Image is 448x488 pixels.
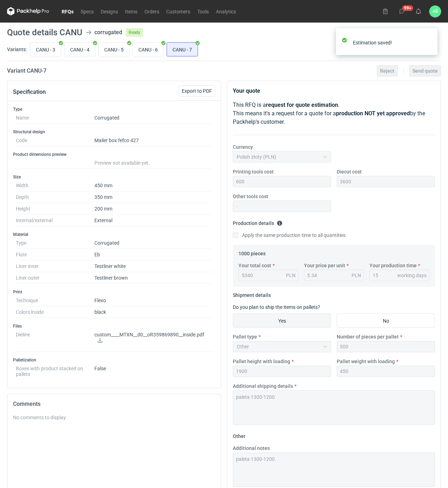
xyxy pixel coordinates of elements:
[13,152,215,157] h3: Product dimensions preview
[179,85,215,97] button: Export to PDF
[94,261,212,272] dd: Testliner white
[212,7,239,16] a: Analytics
[233,452,435,487] textarea: paleta 1300-1200
[369,262,417,269] label: Your production time
[16,112,94,124] dt: Name
[233,144,253,151] label: Currency
[427,39,432,46] button: close
[238,262,271,269] label: Your total cost
[233,383,293,390] label: Additional shipping details
[94,295,212,306] dd: Flexo
[396,6,407,17] button: 99+
[337,358,395,365] label: Pallet weight with loading
[429,6,441,17] button: AŚ
[94,249,212,261] dd: Eb
[13,232,215,237] h3: Material
[13,414,215,421] div: No comments to display
[16,261,94,272] dt: Liner inner
[94,203,212,215] dd: 200 mm
[126,28,143,37] span: Ready
[13,174,215,180] h3: Size
[353,39,427,46] div: Estimation saved!
[233,304,320,310] label: Do you plan to ship the items on pallets?
[16,249,94,261] dt: Flute
[7,46,27,53] label: Variants:
[13,323,215,329] h3: Files
[13,289,215,295] h3: Print
[98,42,130,56] label: CANU - 5
[380,68,394,73] span: Reject
[337,333,399,340] label: Number of pieces per pallet
[97,7,122,16] a: Designs
[233,232,346,239] label: Apply the same production time to all quantities
[16,135,94,146] dt: Code
[194,7,212,16] a: Tools
[7,7,49,16] svg: Packhelp Pro
[13,106,215,112] h3: Type
[16,272,94,284] dt: Liner outer
[266,102,338,108] strong: request for quote estimation
[233,168,274,175] label: Printing tools cost
[77,7,97,16] a: Specs
[377,65,398,77] button: Reject
[233,333,257,340] label: Pallet type
[286,272,295,279] div: PLN
[94,363,212,377] dd: False
[16,180,94,191] dt: Width
[233,358,290,365] label: Pallet height with loading
[7,28,82,37] h1: Quote details CANU
[337,168,362,175] label: Diecut cost
[16,191,94,203] dt: Depth
[16,215,94,226] dt: Internal/external
[16,329,94,352] dt: Dieline
[233,87,260,94] strong: Your quote
[304,262,345,269] label: Your price per unit
[182,89,212,93] span: Export to PDF
[58,7,77,16] a: RFQs
[233,218,282,226] legend: Production details
[94,112,212,124] dd: Corrugated
[141,7,163,16] a: Orders
[167,42,198,56] label: CANU - 7
[233,445,270,452] label: Additional notes
[94,191,212,203] dd: 350 mm
[397,272,427,279] div: working days
[94,180,212,191] dd: 450 mm
[233,193,268,200] label: Other tools cost
[94,135,212,146] dd: Mailer box fefco 427
[94,306,212,318] dd: black
[163,7,194,16] a: Customers
[233,101,435,126] p: This RFQ is a . This means it's a request for a quote for a by the Packhelp's customer.
[122,7,141,16] a: Items
[238,248,266,256] legend: 1000 pieces
[13,84,46,100] button: Specification
[94,28,122,37] div: corrugated
[94,237,212,249] dd: Corrugated
[64,42,95,56] label: CANU - 4
[16,363,94,377] dt: Boxes with product stacked on pallets
[94,215,212,226] dd: External
[13,357,215,363] h3: Palletization
[429,6,441,17] div: Adrian Świerżewski
[16,203,94,215] dt: Height
[16,237,94,249] dt: Type
[132,42,164,56] label: CANU - 6
[13,400,215,408] h2: Comments
[30,42,61,56] label: CANU - 3
[412,68,438,73] span: Send quote
[351,272,361,279] div: PLN
[7,67,46,75] h2: Variant CANU - 7
[94,272,212,284] dd: Testliner brown
[13,129,215,135] h3: Structural design
[233,431,245,439] legend: Other
[409,65,441,77] button: Send quote
[233,390,435,425] textarea: paleta 1300-1200
[233,289,271,298] legend: Shipment details
[94,160,150,166] span: Preview not available yet.
[94,332,212,344] p: custom____MTXN__d0__oR359869890__inside.pdf
[336,110,410,117] strong: production NOT yet approved
[16,306,94,318] dt: Colors inside
[16,295,94,306] dt: Technique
